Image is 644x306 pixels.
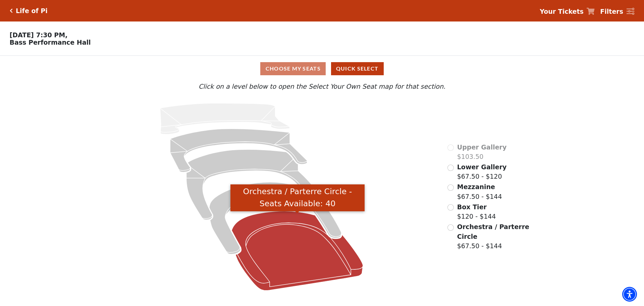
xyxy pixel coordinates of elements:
[160,103,290,134] path: Upper Gallery - Seats Available: 0
[457,183,495,190] span: Mezzanine
[600,7,634,16] a: Filters
[457,142,507,162] label: $103.50
[232,211,363,291] path: Orchestra / Parterre Circle - Seats Available: 40
[457,163,507,171] span: Lower Gallery
[170,129,308,172] path: Lower Gallery - Seats Available: 129
[331,62,384,75] button: Quick Select
[540,8,584,15] strong: Your Tickets
[457,202,496,221] label: $120 - $144
[10,8,13,13] a: Click here to go back to filters
[600,8,623,15] strong: Filters
[457,182,502,201] label: $67.50 - $144
[447,184,454,191] input: Mezzanine$67.50 - $144
[85,82,559,91] p: Click on a level below to open the Select Your Own Seat map for that section.
[16,7,48,15] h5: Life of Pi
[447,224,454,231] input: Orchestra / Parterre Circle$67.50 - $144
[457,222,530,251] label: $67.50 - $144
[457,162,507,181] label: $67.50 - $120
[230,184,365,212] div: Orchestra / Parterre Circle - Seats Available: 40
[622,287,637,302] div: Accessibility Menu
[540,7,595,16] a: Your Tickets
[457,223,529,240] span: Orchestra / Parterre Circle
[447,165,454,171] input: Lower Gallery$67.50 - $120
[457,203,487,211] span: Box Tier
[457,143,507,151] span: Upper Gallery
[447,204,454,211] input: Box Tier$120 - $144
